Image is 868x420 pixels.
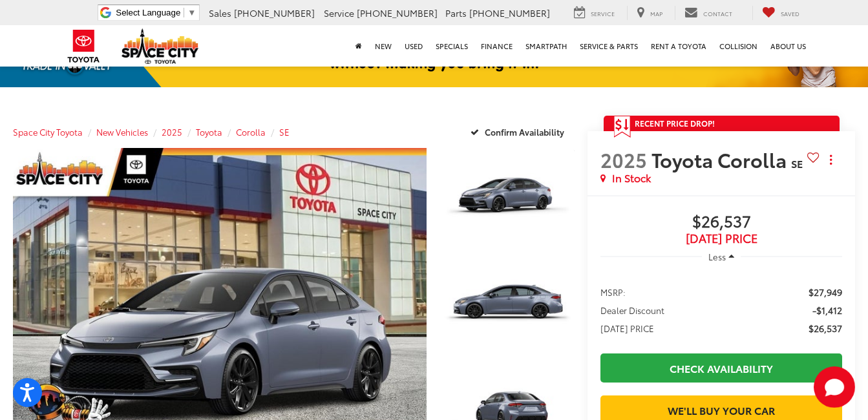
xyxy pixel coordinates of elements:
[463,120,575,143] button: Confirm Availability
[600,145,647,173] span: 2025
[469,6,550,19] span: [PHONE_NUMBER]
[604,116,840,131] a: Get Price Drop Alert Recent Price Drop!
[781,9,799,17] span: Saved
[600,286,626,299] span: MSRP:
[651,145,791,173] span: Toyota Corolla
[627,6,672,20] a: Map
[820,148,842,171] button: Actions
[441,255,575,355] a: Expand Photo 2
[600,322,654,335] span: [DATE] PRICE
[591,9,615,17] span: Service
[519,25,573,67] a: SmartPath
[600,304,664,317] span: Dealer Discount
[809,286,842,299] span: $27,949
[812,304,842,317] span: -$1,412
[600,213,842,232] span: $26,537
[809,322,842,335] span: $26,537
[13,126,83,138] a: Space City Toyota
[357,6,438,19] span: [PHONE_NUMBER]
[196,126,222,138] a: Toyota
[708,251,726,262] span: Less
[236,126,266,138] a: Corolla
[162,126,182,138] a: 2025
[573,25,644,67] a: Service & Parts
[439,255,576,357] img: 2025 Toyota Corolla SE
[635,118,715,129] span: Recent Price Drop!
[349,25,368,67] a: Home
[59,25,108,67] img: Toyota
[368,25,398,67] a: New
[752,6,809,20] a: My Saved Vehicles
[650,9,662,17] span: Map
[675,6,742,20] a: Contact
[324,6,354,19] span: Service
[644,25,713,67] a: Rent a Toyota
[474,25,519,67] a: Finance
[116,8,180,17] span: Select Language
[703,9,732,17] span: Contact
[614,116,631,138] span: Get Price Drop Alert
[814,366,855,408] button: Toggle Chat Window
[791,156,803,171] span: SE
[209,6,231,19] span: Sales
[445,6,467,19] span: Parts
[564,6,624,20] a: Service
[600,232,842,245] span: [DATE] Price
[429,25,474,67] a: Specials
[184,8,184,17] span: ​
[702,245,741,268] button: Less
[96,126,148,138] a: New Vehicles
[187,8,196,17] span: ▼
[441,148,575,248] a: Expand Photo 1
[713,25,764,67] a: Collision
[116,8,196,17] a: Select Language​
[830,154,832,165] span: dropdown dots
[600,353,842,383] a: Check Availability
[279,126,290,138] a: SE
[612,171,651,185] span: In Stock
[398,25,429,67] a: Used
[485,126,564,138] span: Confirm Availability
[234,6,315,19] span: [PHONE_NUMBER]
[122,28,199,64] img: Space City Toyota
[764,25,812,67] a: About Us
[439,147,576,249] img: 2025 Toyota Corolla SE
[814,366,855,408] svg: Start Chat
